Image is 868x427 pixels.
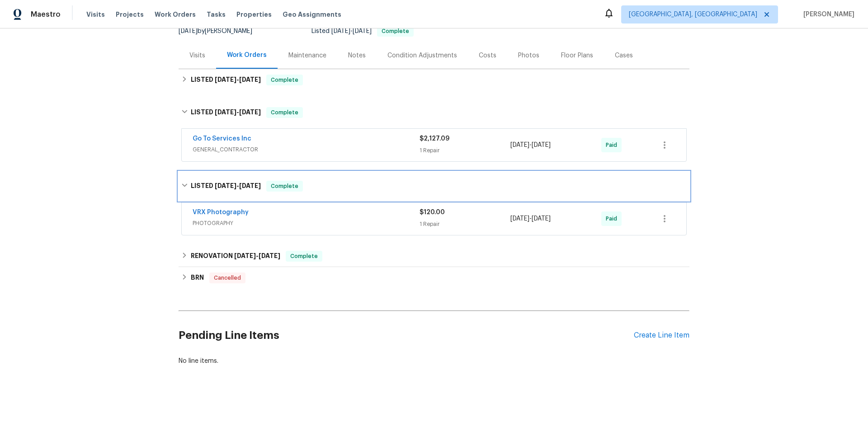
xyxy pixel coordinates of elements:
span: - [215,109,261,115]
div: Floor Plans [561,51,593,60]
span: [DATE] [510,142,529,148]
span: [GEOGRAPHIC_DATA], [GEOGRAPHIC_DATA] [629,10,757,19]
div: No line items. [179,357,689,366]
div: by [PERSON_NAME] [179,26,263,37]
div: Visits [189,51,205,60]
span: Properties [236,10,272,19]
div: Maintenance [288,51,326,60]
span: GENERAL_CONTRACTOR [193,145,420,154]
span: [DATE] [510,216,529,222]
span: [DATE] [353,28,372,34]
span: Cancelled [210,273,245,282]
a: Go To Services Inc [193,136,251,142]
span: $120.00 [420,209,445,216]
span: - [215,76,261,83]
span: [DATE] [215,109,236,115]
span: Visits [86,10,105,19]
div: Photos [518,51,539,60]
span: Complete [287,252,321,261]
h6: LISTED [191,75,261,85]
h6: LISTED [191,181,261,192]
span: Projects [116,10,144,19]
h6: BRN [191,272,204,283]
span: [DATE] [532,142,551,148]
span: - [510,214,551,223]
span: Listed [311,28,414,34]
div: LISTED [DATE]-[DATE]Complete [179,172,689,201]
span: - [510,141,551,150]
span: [DATE] [259,253,280,259]
span: - [234,253,280,259]
div: RENOVATION [DATE]-[DATE]Complete [179,245,689,267]
div: LISTED [DATE]-[DATE]Complete [179,98,689,127]
span: Paid [606,141,621,150]
span: Complete [267,108,302,117]
div: Costs [479,51,496,60]
span: Complete [378,28,413,34]
div: Cases [615,51,633,60]
span: [DATE] [215,76,236,83]
span: [DATE] [239,76,261,83]
div: 1 Repair [420,220,510,229]
h6: RENOVATION [191,251,280,262]
div: LISTED [DATE]-[DATE]Complete [179,69,689,91]
a: VRX Photography [193,209,249,216]
div: Create Line Item [634,331,689,340]
div: 1 Repair [420,146,510,155]
span: PHOTOGRAPHY [193,219,420,228]
span: [PERSON_NAME] [800,10,854,19]
span: [DATE] [532,216,551,222]
span: [DATE] [239,109,261,115]
span: [DATE] [179,28,198,34]
span: [DATE] [331,28,350,34]
span: Complete [267,75,302,84]
div: Work Orders [227,51,267,60]
span: [DATE] [239,183,261,189]
span: [DATE] [234,253,256,259]
span: Maestro [31,10,61,19]
span: Tasks [207,11,226,18]
h6: LISTED [191,107,261,118]
span: Geo Assignments [283,10,341,19]
span: Complete [267,182,302,191]
span: - [215,183,261,189]
span: - [331,28,372,34]
h2: Pending Line Items [179,314,634,357]
span: Work Orders [155,10,196,19]
span: $2,127.09 [420,136,449,142]
div: Condition Adjustments [387,51,457,60]
span: [DATE] [215,183,236,189]
div: Notes [348,51,366,60]
div: BRN Cancelled [179,267,689,289]
span: Paid [606,214,621,223]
